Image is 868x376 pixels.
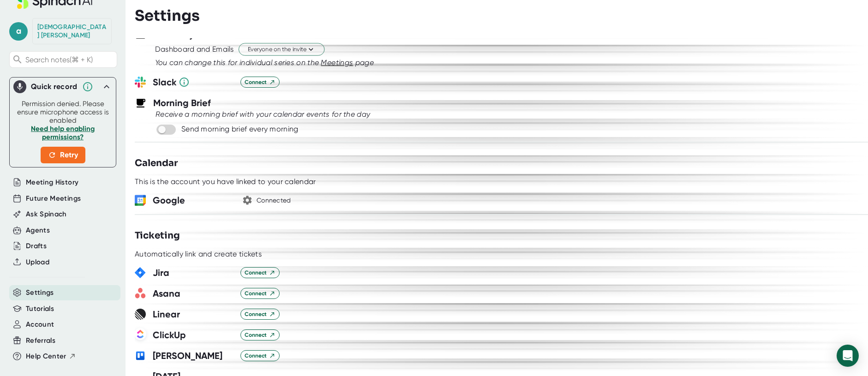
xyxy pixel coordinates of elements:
[153,328,233,342] h3: ClickUp
[257,197,291,205] div: Connected
[26,335,55,346] button: Referrals
[240,267,280,278] button: Connect
[26,287,54,298] button: Settings
[240,329,280,340] button: Connect
[26,304,54,314] button: Tutorials
[26,351,76,362] button: Help Center
[41,147,85,163] button: Retry
[245,78,275,86] span: Connect
[153,96,211,110] h3: Morning Brief
[248,45,315,54] span: Everyone on the invite
[321,58,353,67] span: Meetings
[156,110,370,119] i: Receive a morning brief with your calendar events for the day
[135,195,146,206] img: wORq9bEjBjwFQAAAABJRU5ErkJggg==
[135,177,316,186] div: This is the account you have linked to your calendar
[153,193,233,207] h3: Google
[155,58,374,67] i: You can change this for individual series on the page
[13,78,112,96] div: Quick record
[239,43,324,56] button: Everyone on the invite
[245,352,275,360] span: Connect
[153,286,233,300] h3: Asana
[26,177,78,188] button: Meeting History
[135,250,262,259] div: Automatically link and create tickets
[240,288,280,299] button: Connect
[31,125,95,141] a: Need help enabling permissions?
[245,289,275,298] span: Connect
[153,307,233,321] h3: Linear
[135,156,178,170] h3: Calendar
[31,82,78,91] div: Quick record
[181,125,299,134] div: Send morning brief every morning
[153,349,233,363] h3: [PERSON_NAME]
[9,22,28,41] span: a
[48,149,78,161] span: Retry
[240,77,280,88] button: Connect
[245,331,275,339] span: Connect
[15,100,110,163] div: Permission denied. Please ensure microphone access is enabled
[26,209,67,220] button: Ask Spinach
[37,23,107,39] div: Arian Cabrera
[837,345,859,367] div: Open Intercom Messenger
[153,266,233,280] h3: Jira
[26,257,49,268] button: Upload
[135,7,200,24] h3: Settings
[26,351,66,362] span: Help Center
[26,241,47,251] button: Drafts
[153,75,233,89] h3: Slack
[245,269,275,277] span: Connect
[26,193,81,204] button: Future Meetings
[135,229,180,243] h3: Ticketing
[26,319,54,330] button: Account
[240,350,280,361] button: Connect
[321,57,353,68] button: Meetings
[26,225,50,236] button: Agents
[245,310,275,318] span: Connect
[25,55,93,64] span: Search notes (⌘ + K)
[240,309,280,320] button: Connect
[155,45,234,54] div: Dashboard and Emails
